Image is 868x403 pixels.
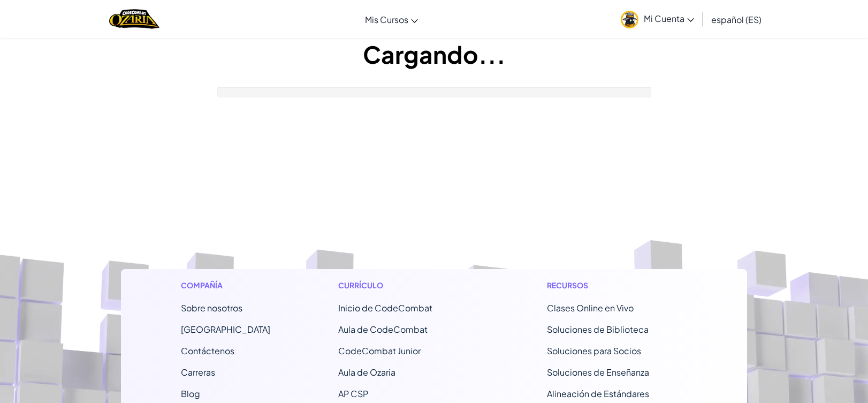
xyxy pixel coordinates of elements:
a: Soluciones de Biblioteca [547,324,649,335]
a: Aula de CodeCombat [338,324,428,335]
span: Contáctenos [181,345,234,356]
a: CodeCombat Junior [338,345,421,356]
a: AP CSP [338,388,368,399]
a: Soluciones para Socios [547,345,641,356]
span: español (ES) [711,14,762,25]
a: Clases Online en Vivo [547,302,634,314]
a: Sobre nosotros [181,302,242,314]
a: Mis Cursos [360,5,423,34]
span: Mi Cuenta [644,13,694,24]
a: Aula de Ozaria [338,367,395,378]
h1: Compañía [181,280,270,291]
h1: Currículo [338,280,479,291]
a: Blog [181,388,200,399]
span: Mis Cursos [365,14,408,25]
h1: Recursos [547,280,688,291]
a: Mi Cuenta [615,2,699,36]
a: Carreras [181,367,215,378]
a: [GEOGRAPHIC_DATA] [181,324,270,335]
a: Ozaria by CodeCombat logo [109,8,159,30]
img: Home [109,8,159,30]
a: español (ES) [706,5,767,34]
a: Soluciones de Enseñanza [547,367,649,378]
a: Alineación de Estándares [547,388,649,399]
img: avatar [621,11,638,28]
span: Inicio de CodeCombat [338,302,432,314]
